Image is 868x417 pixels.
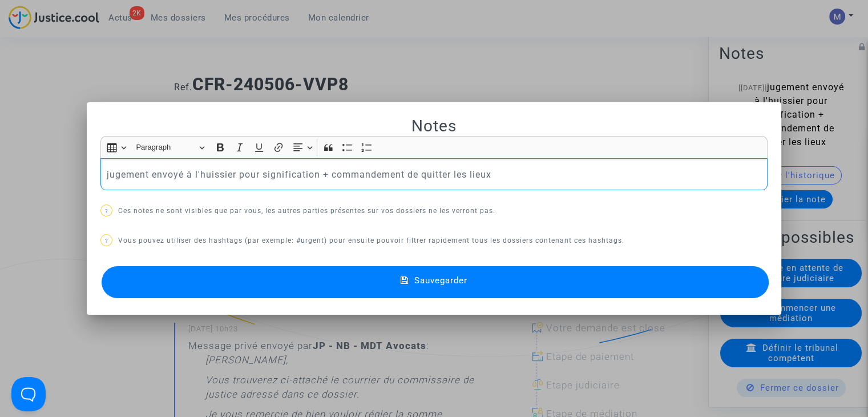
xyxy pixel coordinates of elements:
[11,377,46,411] iframe: Help Scout Beacon - Open
[100,116,768,136] h2: Notes
[102,266,769,298] button: Sauvegarder
[100,158,768,190] div: Rich Text Editor, main
[100,204,768,218] p: Ces notes ne sont visibles que par vous, les autres parties présentes sur vos dossiers ne les ver...
[414,275,467,286] span: Sauvegarder
[131,139,210,157] button: Paragraph
[107,167,762,182] p: jugement envoyé à l'huissier pour signification + commandement de quitter les lieux
[100,234,768,248] p: Vous pouvez utiliser des hashtags (par exemple: #urgent) pour ensuite pouvoir filtrer rapidement ...
[100,136,768,158] div: Editor toolbar
[105,208,108,214] span: ?
[105,238,108,244] span: ?
[136,141,195,154] span: Paragraph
